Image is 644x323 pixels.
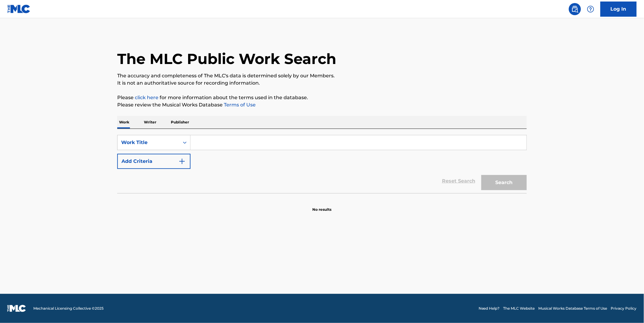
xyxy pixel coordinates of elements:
h1: The MLC Public Work Search [117,50,336,68]
a: Need Help? [479,306,500,311]
img: MLC Logo [7,5,31,13]
a: click here [135,95,158,100]
a: Public Search [569,3,581,15]
p: Please for more information about the terms used in the database. [117,94,527,101]
p: Work [117,116,131,129]
a: Privacy Policy [611,306,637,311]
img: search [571,5,579,13]
button: Add Criteria [117,154,191,169]
a: Log In [600,2,637,17]
form: Search Form [117,135,527,193]
p: Writer [142,116,158,129]
img: 9d2ae6d4665cec9f34b9.svg [178,158,186,165]
a: Musical Works Database Terms of Use [539,306,607,311]
p: No results [313,200,332,212]
div: Help [585,3,597,15]
a: Terms of Use [223,102,256,108]
p: The accuracy and completeness of The MLC's data is determined solely by our Members. [117,72,527,79]
img: logo [7,305,26,312]
p: Please review the Musical Works Database [117,101,527,109]
iframe: Chat Widget [614,294,644,323]
img: help [587,5,594,13]
p: It is not an authoritative source for recording information. [117,79,527,87]
p: Publisher [169,116,191,129]
span: Mechanical Licensing Collective © 2025 [33,306,104,311]
div: Work Title [121,139,176,146]
a: The MLC Website [503,306,535,311]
